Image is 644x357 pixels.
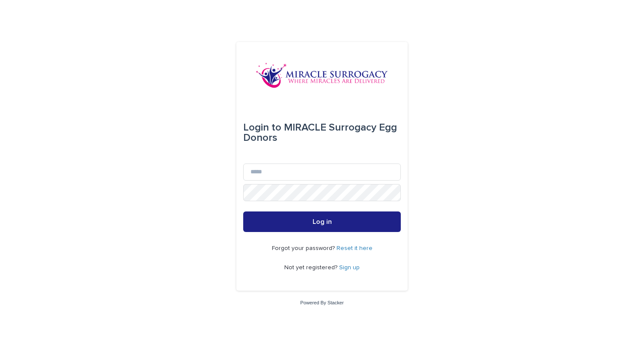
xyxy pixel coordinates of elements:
img: OiFFDOGZQuirLhrlO1ag [256,62,388,88]
span: Log in [313,218,332,225]
div: MIRACLE Surrogacy Egg Donors [243,116,401,150]
a: Reset it here [337,245,373,251]
button: Log in [243,211,401,232]
a: Powered By Stacker [300,300,343,305]
a: Sign up [339,265,360,271]
span: Forgot your password? [272,245,337,251]
span: Not yet registered? [284,265,339,271]
span: Login to [243,122,281,133]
